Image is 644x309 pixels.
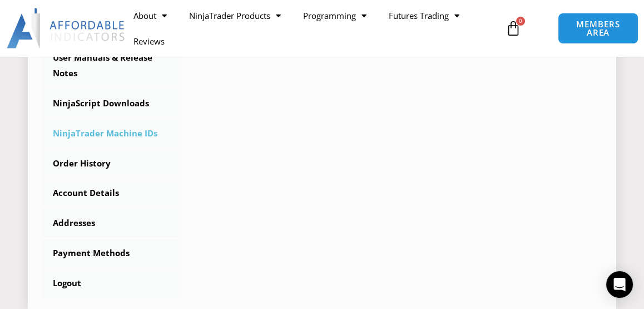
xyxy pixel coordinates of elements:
a: Account Details [42,179,182,208]
img: LogoAI | Affordable Indicators – NinjaTrader [7,8,126,48]
a: Payment Methods [42,239,182,268]
a: Futures Trading [378,3,470,28]
a: Order History [42,149,182,178]
nav: Menu [122,3,502,54]
a: 0 [489,12,538,45]
a: Reviews [122,28,176,54]
nav: Account pages [42,13,182,297]
a: NinjaTrader Products [178,3,292,28]
a: NinjaScript Downloads [42,89,182,118]
a: About [122,3,178,28]
a: Logout [42,269,182,298]
span: MEMBERS AREA [569,20,626,37]
a: User Manuals & Release Notes [42,43,182,88]
span: 0 [516,17,525,26]
a: Programming [292,3,378,28]
div: Open Intercom Messenger [606,271,633,298]
a: NinjaTrader Machine IDs [42,119,182,148]
a: Addresses [42,209,182,238]
a: MEMBERS AREA [558,13,638,44]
